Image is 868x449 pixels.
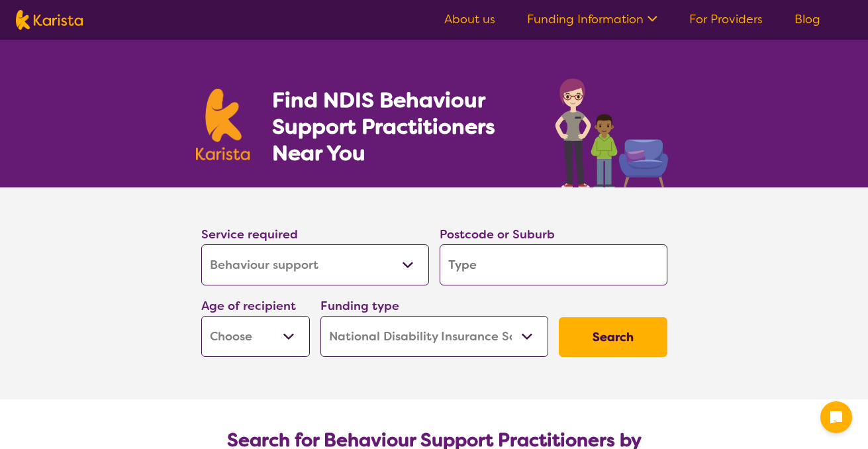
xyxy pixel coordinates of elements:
[16,10,83,30] img: Karista logo
[272,87,528,166] h1: Find NDIS Behaviour Support Practitioners Near You
[559,317,667,357] button: Search
[201,298,296,314] label: Age of recipient
[196,89,250,160] img: Karista logo
[552,72,673,187] img: behaviour-support
[440,244,667,285] input: Type
[444,11,495,27] a: About us
[440,226,555,242] label: Postcode or Suburb
[201,226,298,242] label: Service required
[689,11,763,27] a: For Providers
[320,298,399,314] label: Funding type
[527,11,657,27] a: Funding Information
[795,11,820,27] a: Blog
